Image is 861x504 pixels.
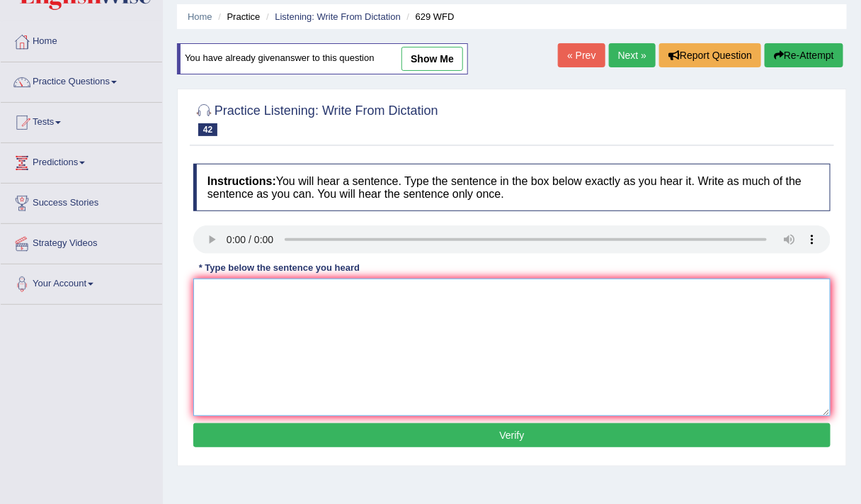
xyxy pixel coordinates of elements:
a: « Prev [558,43,605,67]
h2: Practice Listening: Write From Dictation [193,101,438,136]
a: Home [1,22,162,57]
a: Home [188,11,212,22]
a: Next » [609,43,656,67]
h4: You will hear a sentence. Type the sentence in the box below exactly as you hear it. Write as muc... [193,164,831,211]
li: 629 WFD [404,10,455,23]
button: Re-Attempt [765,43,843,67]
button: Verify [193,423,831,447]
b: Instructions: [207,175,276,187]
a: Strategy Videos [1,224,162,259]
a: Tests [1,103,162,138]
a: Your Account [1,264,162,300]
a: Practice Questions [1,62,162,98]
a: Predictions [1,143,162,179]
button: Report Question [659,43,761,67]
li: Practice [215,10,260,23]
a: Listening: Write From Dictation [275,11,401,22]
a: Success Stories [1,184,162,219]
span: 42 [198,123,217,136]
div: * Type below the sentence you heard [193,261,365,274]
a: show me [401,47,463,71]
div: You have already given answer to this question [177,43,468,74]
